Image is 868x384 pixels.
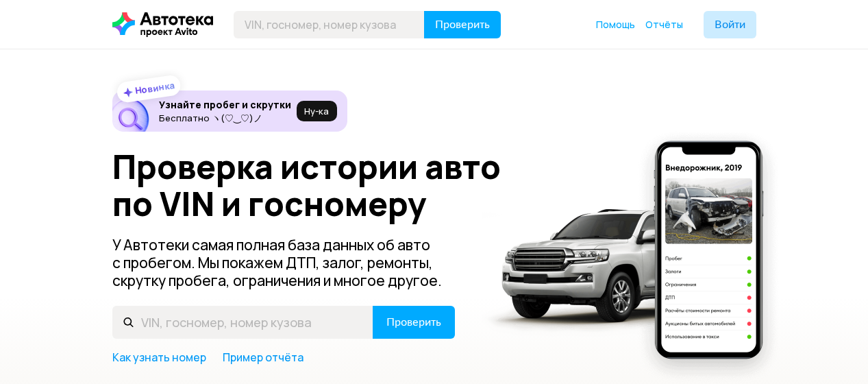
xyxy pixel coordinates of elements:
[704,11,756,38] button: Войти
[234,11,425,38] input: VIN, госномер, номер кузова
[373,306,455,339] button: Проверить
[159,112,291,123] p: Бесплатно ヽ(♡‿♡)ノ
[386,317,441,328] span: Проверить
[112,148,521,222] h1: Проверка истории авто по VIN и госномеру
[424,11,501,38] button: Проверить
[134,79,175,97] strong: Новинка
[112,350,206,365] a: Как узнать номер
[159,99,291,111] h6: Узнайте пробег и скрутки
[435,19,490,30] span: Проверить
[223,350,303,365] a: Пример отчёта
[645,18,683,31] span: Отчёты
[645,18,683,32] a: Отчёты
[596,18,635,31] span: Помощь
[715,19,745,30] span: Войти
[304,106,329,117] span: Ну‑ка
[112,306,373,339] input: VIN, госномер, номер кузова
[112,236,456,289] p: У Автотеки самая полная база данных об авто с пробегом. Мы покажем ДТП, залог, ремонты, скрутку п...
[596,18,635,32] a: Помощь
